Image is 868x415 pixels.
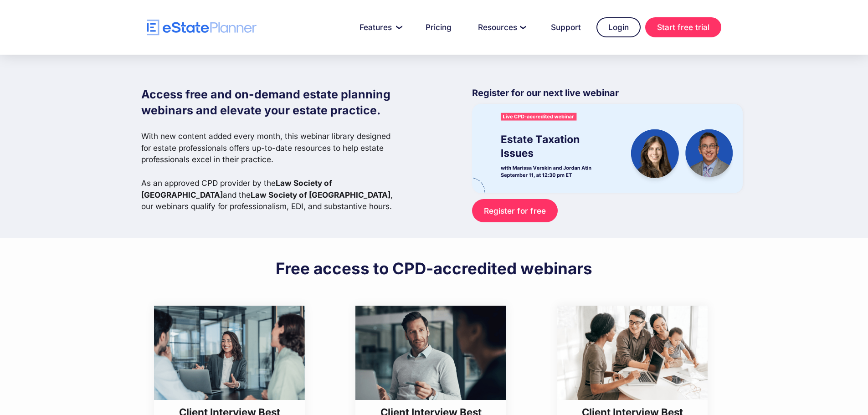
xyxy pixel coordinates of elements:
a: Features [349,18,410,36]
strong: Law Society of [GEOGRAPHIC_DATA] [141,178,332,200]
strong: Law Society of [GEOGRAPHIC_DATA] [251,190,390,200]
h2: Free access to CPD-accredited webinars [276,258,592,278]
a: Login [596,17,641,37]
a: Pricing [415,18,462,36]
a: home [147,20,257,36]
h1: Access free and on-demand estate planning webinars and elevate your estate practice. [141,87,400,118]
p: With new content added every month, this webinar library designed for estate professionals offers... [141,130,400,212]
a: Resources [467,18,535,36]
a: Register for free [472,199,557,222]
p: Register for our next live webinar [472,87,743,104]
a: Support [540,18,592,36]
img: eState Academy webinar [472,104,743,193]
a: Start free trial [645,17,721,37]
